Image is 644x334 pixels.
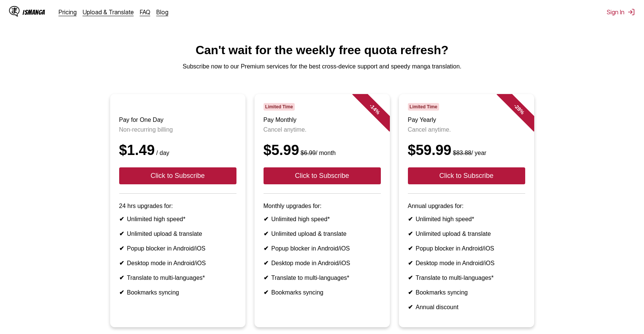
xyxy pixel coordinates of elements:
[264,245,268,252] b: ✔
[6,63,638,70] p: Subscribe now to our Premium services for the best cross-device support and speedy manga translat...
[408,304,413,310] b: ✔
[264,117,381,123] h3: Pay Monthly
[264,142,381,158] div: $5.99
[264,231,268,237] b: ✔
[119,203,236,210] p: 24 hrs upgrades for:
[264,216,381,223] li: Unlimited high speed*
[408,203,525,210] p: Annual upgrades for:
[408,304,525,311] li: Annual discount
[264,203,381,210] p: Monthly upgrades for:
[408,230,525,237] li: Unlimited upload & translate
[155,150,170,156] small: / day
[23,9,45,16] div: IsManga
[408,274,525,281] li: Translate to multi-languages*
[119,230,236,237] li: Unlimited upload & translate
[301,150,316,156] s: $6.99
[119,231,124,237] b: ✔
[408,289,525,296] li: Bookmarks syncing
[264,289,381,296] li: Bookmarks syncing
[408,117,525,123] h3: Pay Yearly
[264,260,381,267] li: Desktop mode in Android/iOS
[264,260,268,266] b: ✔
[119,142,236,158] div: $1.49
[119,289,236,296] li: Bookmarks syncing
[156,8,168,16] a: Blog
[119,260,124,266] b: ✔
[299,150,336,156] small: / month
[408,103,439,111] span: Limited Time
[264,216,268,222] b: ✔
[119,274,236,281] li: Translate to multi-languages*
[408,245,413,252] b: ✔
[264,126,381,133] p: Cancel anytime.
[119,216,236,223] li: Unlimited high speed*
[408,126,525,133] p: Cancel anytime.
[119,275,124,281] b: ✔
[59,8,77,16] a: Pricing
[627,8,635,16] img: Sign out
[119,260,236,267] li: Desktop mode in Android/iOS
[119,167,236,184] button: Click to Subscribe
[264,103,295,111] span: Limited Time
[496,87,541,132] div: - 28 %
[408,260,413,266] b: ✔
[119,245,124,252] b: ✔
[83,8,134,16] a: Upload & Translate
[453,150,471,156] s: $83.88
[408,216,525,223] li: Unlimited high speed*
[264,167,381,184] button: Click to Subscribe
[408,260,525,267] li: Desktop mode in Android/iOS
[119,117,236,123] h3: Pay for One Day
[408,167,525,184] button: Click to Subscribe
[264,289,268,296] b: ✔
[119,216,124,222] b: ✔
[9,6,59,18] a: IsManga LogoIsManga
[408,275,413,281] b: ✔
[408,245,525,252] li: Popup blocker in Android/iOS
[452,150,486,156] small: / year
[607,8,635,16] button: Sign In
[264,274,381,281] li: Translate to multi-languages*
[264,245,381,252] li: Popup blocker in Android/iOS
[9,6,20,17] img: IsManga Logo
[408,216,413,222] b: ✔
[264,230,381,237] li: Unlimited upload & translate
[119,126,236,133] p: Non-recurring billing
[140,8,150,16] a: FAQ
[408,142,525,158] div: $59.99
[264,275,268,281] b: ✔
[408,231,413,237] b: ✔
[119,245,236,252] li: Popup blocker in Android/iOS
[6,43,638,57] h1: Can't wait for the weekly free quota refresh?
[119,289,124,296] b: ✔
[352,87,397,132] div: - 14 %
[408,289,413,296] b: ✔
